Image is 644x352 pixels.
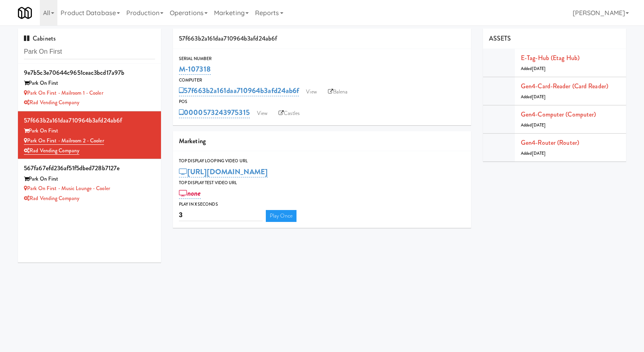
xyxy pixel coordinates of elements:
[521,82,608,91] a: Gen4-card-reader (Card Reader)
[24,89,103,97] a: Park on First - Mailroom 1 - Cooler
[179,76,465,84] div: Computer
[179,107,250,118] a: 0000573243975315
[521,150,546,156] span: Added
[179,179,465,187] div: Top Display Test Video Url
[302,86,320,98] a: View
[24,99,79,106] a: Rad Vending Company
[489,34,511,43] span: ASSETS
[179,55,465,63] div: Serial Number
[179,98,465,106] div: POS
[173,29,471,49] div: 57f663b2a161daa710964b3afd24ab6f
[521,94,546,100] span: Added
[24,185,110,192] a: Park on First - Music Lounge - Cooler
[18,64,161,111] li: 9e7b5c3e70644c9651ceac3bcd17a97bPark On First Park on First - Mailroom 1 - CoolerRad Vending Company
[24,45,155,59] input: Search cabinets
[24,137,104,145] a: Park on First - Mailroom 2 - Cooler
[18,6,32,20] img: Micromart
[18,111,161,159] li: 57f663b2a161daa710964b3afd24ab6fPark On First Park on First - Mailroom 2 - CoolerRad Vending Company
[532,122,546,128] span: [DATE]
[532,66,546,72] span: [DATE]
[24,78,155,88] div: Park On First
[24,162,155,174] div: 567fa67efd236af51f5dbed728b7127e
[521,138,579,147] a: Gen4-router (Router)
[24,147,79,155] a: Rad Vending Company
[275,107,304,119] a: Castles
[521,110,596,119] a: Gen4-computer (Computer)
[24,67,155,79] div: 9e7b5c3e70644c9651ceac3bcd17a97b
[532,150,546,156] span: [DATE]
[24,115,155,126] div: 57f663b2a161daa710964b3afd24ab6f
[532,94,546,100] span: [DATE]
[253,107,271,119] a: View
[324,86,352,98] a: Balena
[179,64,211,75] a: M-107318
[24,34,56,43] span: Cabinets
[521,66,546,72] span: Added
[179,157,465,165] div: Top Display Looping Video Url
[24,126,155,136] div: Park On First
[24,194,79,202] a: Rad Vending Company
[18,159,161,206] li: 567fa67efd236af51f5dbed728b7127ePark On First Park on First - Music Lounge - CoolerRad Vending Co...
[179,136,206,146] span: Marketing
[521,53,579,62] a: E-tag-hub (Etag Hub)
[24,174,155,184] div: Park On First
[266,210,296,222] a: Play Once
[521,122,546,128] span: Added
[179,200,465,208] div: Play in X seconds
[179,188,201,199] a: none
[179,85,299,96] a: 57f663b2a161daa710964b3afd24ab6f
[179,166,268,177] a: [URL][DOMAIN_NAME]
